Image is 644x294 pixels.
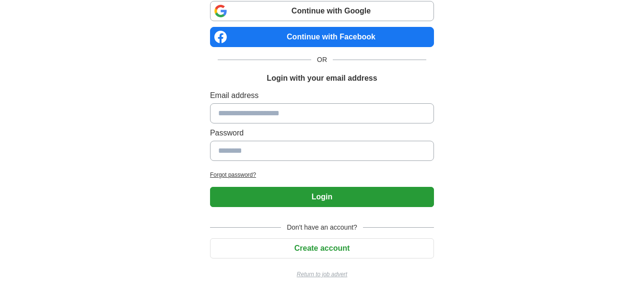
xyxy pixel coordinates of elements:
a: Continue with Facebook [210,27,434,47]
a: Continue with Google [210,1,434,21]
a: Forgot password? [210,171,434,179]
button: Create account [210,238,434,258]
a: Return to job advert [210,270,434,279]
span: Don't have an account? [281,222,363,233]
span: OR [311,55,333,65]
label: Password [210,127,434,139]
button: Login [210,187,434,207]
a: Create account [210,244,434,252]
label: Email address [210,90,434,101]
h1: Login with your email address [267,73,377,84]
